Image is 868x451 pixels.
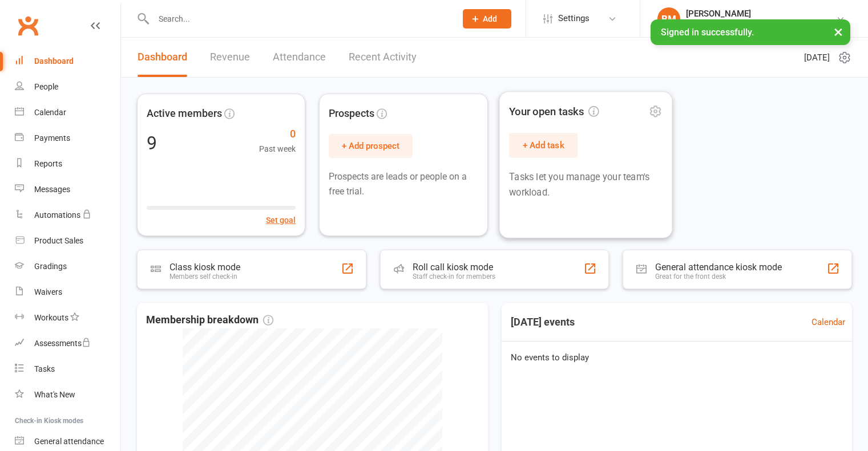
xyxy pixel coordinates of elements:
[147,105,222,122] span: Active members
[509,133,578,157] button: + Add task
[266,214,296,226] button: Set goal
[15,331,120,356] a: Assessments
[15,228,120,254] a: Product Sales
[34,364,55,373] div: Tasks
[34,185,70,194] div: Messages
[273,38,326,77] a: Attendance
[34,390,75,399] div: What's New
[329,169,478,198] p: Prospects are leads or people on a free trial.
[15,177,120,202] a: Messages
[329,134,413,158] button: + Add prospect
[657,7,680,30] div: BM
[828,19,849,44] button: ×
[34,236,83,245] div: Product Sales
[14,11,42,40] a: Clubworx
[34,210,80,220] div: Automations
[804,51,830,64] span: [DATE]
[15,48,120,74] a: Dashboard
[497,342,857,373] div: No events to display
[34,82,58,91] div: People
[15,100,120,125] a: Calendar
[15,202,120,228] a: Automations
[259,143,296,155] span: Past week
[259,126,296,143] span: 0
[812,315,845,329] a: Calendar
[34,339,91,348] div: Assessments
[138,38,187,77] a: Dashboard
[34,108,66,117] div: Calendar
[34,56,74,66] div: Dashboard
[413,273,495,281] div: Staff check-in for members
[655,262,782,273] div: General attendance kiosk mode
[349,38,417,77] a: Recent Activity
[509,169,663,200] p: Tasks let you manage your team's workload.
[413,262,495,273] div: Roll call kiosk mode
[210,38,250,77] a: Revenue
[34,262,67,271] div: Gradings
[655,273,782,281] div: Great for the front desk
[34,133,70,143] div: Payments
[558,6,590,31] span: Settings
[34,437,104,446] div: General attendance
[169,273,240,281] div: Members self check-in
[15,125,120,151] a: Payments
[15,356,120,382] a: Tasks
[661,27,754,38] span: Signed in successfully.
[463,9,511,29] button: Add
[146,312,273,328] span: Membership breakdown
[502,312,584,332] h3: [DATE] events
[15,382,120,408] a: What's New
[15,279,120,305] a: Waivers
[686,9,836,19] div: [PERSON_NAME]
[147,134,157,152] div: 9
[686,19,836,29] div: Base Camp [MEDICAL_DATA] and Jiu Jitsu
[483,14,497,23] span: Add
[329,105,374,122] span: Prospects
[15,151,120,177] a: Reports
[34,159,62,168] div: Reports
[150,11,448,27] input: Search...
[169,262,240,273] div: Class kiosk mode
[34,287,62,296] div: Waivers
[15,74,120,100] a: People
[509,103,599,120] span: Your open tasks
[15,254,120,279] a: Gradings
[34,313,68,322] div: Workouts
[15,305,120,331] a: Workouts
